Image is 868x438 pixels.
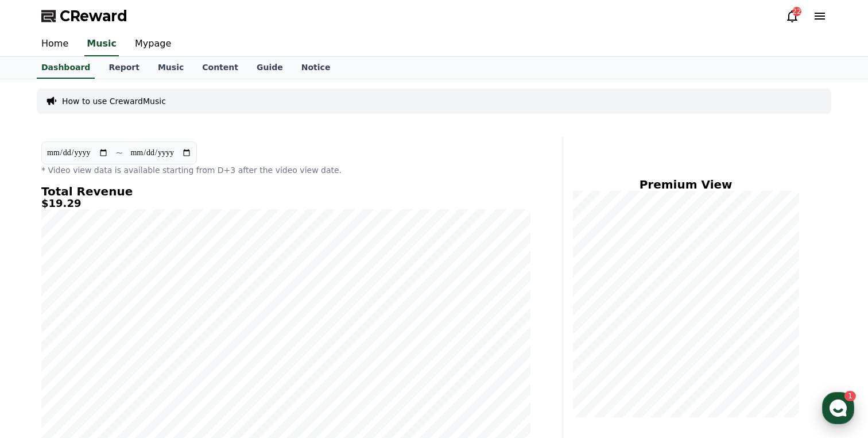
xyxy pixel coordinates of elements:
a: How to use CrewardMusic [62,95,166,107]
h4: Total Revenue [41,185,530,198]
a: CReward [41,7,127,25]
span: 1 [117,342,121,351]
span: Settings [170,360,198,369]
a: Home [32,32,77,56]
a: 22 [785,9,799,23]
p: ~ [115,146,123,160]
a: Guide [247,57,292,79]
p: * Video view data is available starting from D+3 after the video view date. [41,164,530,176]
span: Home [29,360,49,369]
a: Settings [148,343,220,371]
a: Mypage [126,32,180,56]
a: 1Messages [76,343,148,371]
a: Notice [292,57,340,79]
h5: $19.29 [41,198,530,209]
a: Dashboard [37,57,95,79]
a: Report [99,57,149,79]
a: Music [149,57,193,79]
h4: Premium View [572,178,799,191]
a: Home [3,343,76,371]
span: Messages [95,360,129,370]
a: Content [193,57,247,79]
a: Music [84,32,119,56]
div: 22 [792,7,801,16]
span: CReward [60,7,127,25]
